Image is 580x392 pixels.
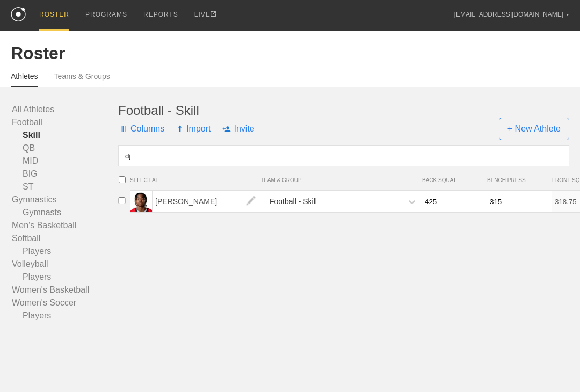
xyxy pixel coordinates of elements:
a: [PERSON_NAME] [153,197,260,206]
a: Players [12,271,118,284]
iframe: Chat Widget [526,340,580,392]
a: BIG [12,168,118,180]
a: Volleyball [12,258,118,271]
span: Import [176,113,211,145]
input: Search by name... [118,145,569,166]
a: Women's Basketball [12,284,118,296]
div: Roster [11,43,569,63]
a: Softball [12,232,118,245]
div: Football - Skill [270,192,317,212]
div: ▼ [566,12,569,18]
span: Invite [222,113,254,145]
a: Athletes [11,72,38,87]
a: Teams & Groups [54,72,110,86]
span: TEAM & GROUP [260,177,422,183]
span: SELECT ALL [130,177,260,183]
span: Columns [118,113,164,145]
div: Football - Skill [118,103,569,118]
a: Men's Basketball [12,219,118,232]
span: BENCH PRESS [487,177,547,183]
a: Women's Soccer [12,296,118,309]
a: Football [12,116,118,129]
a: Skill [12,129,118,142]
a: All Athletes [12,103,118,116]
a: Gymnastics [12,193,118,206]
a: Gymnasts [12,206,118,219]
span: BACK SQUAT [422,177,482,183]
a: Players [12,309,118,322]
img: edit.png [240,191,262,212]
a: QB [12,142,118,155]
a: Players [12,245,118,258]
a: ST [12,180,118,193]
a: MID [12,155,118,168]
img: logo [11,7,26,21]
span: + New Athlete [499,118,569,140]
span: [PERSON_NAME] [153,191,260,212]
